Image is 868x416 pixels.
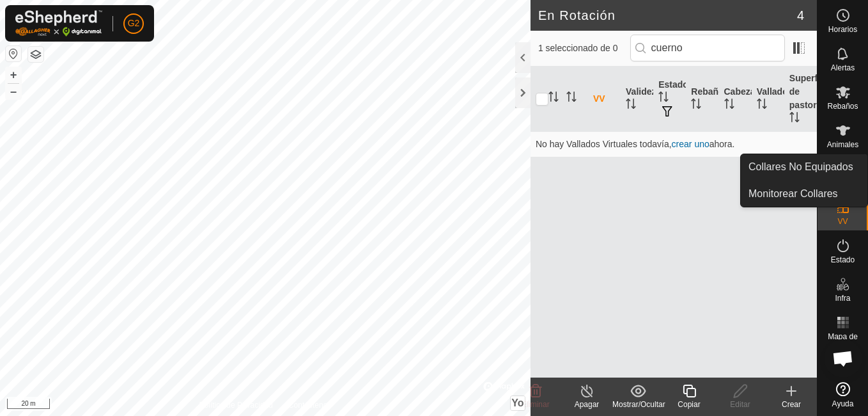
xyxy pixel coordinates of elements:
font: Rebaño [691,86,724,97]
p-sorticon: Activar para ordenar [757,100,767,111]
button: Yo [511,396,525,410]
td: No hay Vallados Virtuales todavía, ahora. [531,131,817,157]
font: Superficie de pastoreo [789,73,833,110]
div: Apagar [561,399,612,410]
p-sorticon: Activar para ordenar [658,93,669,104]
span: Eliminar [522,400,549,409]
span: 1 seleccionado de 0 [538,42,630,55]
span: Ayuda [832,400,854,408]
span: Alertas [831,64,855,72]
div: Editar [715,399,766,410]
a: Ayuda [818,377,868,413]
a: Política de Privacidad [199,399,273,411]
span: 4 [797,6,804,25]
a: Contáctenos [288,399,331,411]
span: Infra [835,294,850,302]
h2: En Rotación [538,8,797,23]
font: VV [593,93,605,104]
p-sorticon: Activar para ordenar [566,93,577,104]
span: Yo [511,397,523,408]
a: crear uno [672,139,709,149]
div: Mostrar/Ocultar [612,399,663,410]
font: Validez [626,86,656,97]
div: Chat abierto [824,339,862,378]
input: Buscar (S) [630,35,785,61]
font: Cabezas [724,86,761,97]
span: Animales [827,141,858,148]
img: Logotipo Gallagher [15,10,102,36]
span: G2 [128,17,140,30]
button: + [6,67,21,83]
span: Rebaños [827,102,858,110]
button: Restablecer Mapa [6,46,21,61]
p-sorticon: Activar para ordenar [691,100,701,111]
button: Capas del Mapa [28,47,43,62]
button: – [6,84,21,99]
p-sorticon: Activar para ordenar [724,100,734,111]
span: Mapa de Calor [821,333,865,348]
div: Copiar [663,399,715,410]
font: Vallado [757,86,788,97]
span: Horarios [828,26,857,33]
span: VV [837,218,848,225]
span: Estado [831,256,855,264]
div: Crear [766,399,817,410]
font: Estado [658,79,688,90]
p-sorticon: Activar para ordenar [626,100,636,111]
p-sorticon: Activar para ordenar [789,114,800,124]
p-sorticon: Activar para ordenar [548,93,559,104]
